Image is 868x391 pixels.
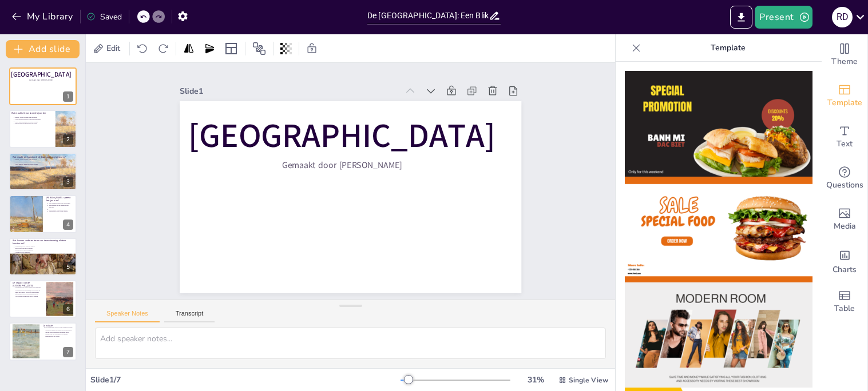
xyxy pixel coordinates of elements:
[49,211,73,213] p: Waardering voor kleine dingen
[827,97,862,109] span: Template
[822,75,867,117] div: Add ready made slides
[180,86,398,97] div: Slide 1
[822,34,867,75] div: Change the overall theme
[822,199,867,240] div: Add images, graphics, shapes or video
[49,209,73,211] p: Eenvoudige plek, grote impact
[49,202,73,205] p: Het schilderij biedt rust en vreugde
[282,159,402,171] span: Gemaakt door [PERSON_NAME]
[164,310,215,322] button: Transcript
[29,79,53,81] span: Gemaakt door [PERSON_NAME]
[625,177,812,282] img: thumb-2.png
[49,205,73,209] p: Schoonheid van de natuur wordt getoond
[625,71,812,177] img: thumb-1.png
[9,195,77,233] div: 4
[645,34,810,62] p: Template
[15,121,73,123] p: Geen mensen, maar een kalme natuur
[15,249,73,251] p: Kleine details zijn belangrijk
[15,122,73,125] p: Emotionele resonantie van het werk
[730,6,752,29] button: Export to PowerPoint
[6,40,80,58] button: Add slide
[43,324,73,328] p: Conclusie
[95,310,160,322] button: Speaker Notes
[46,196,73,202] p: [PERSON_NAME] spreekt het jou aan?
[834,302,855,315] span: Table
[834,220,856,233] span: Media
[822,281,867,322] div: Add a table
[9,238,77,276] div: 5
[822,240,867,281] div: Add charts and graphs
[63,262,73,272] div: 5
[13,239,73,245] p: Wat kunnen anderen leren van deze stroming of deze kunstenaar?
[45,327,73,337] p: De Heidelberg School blijft een invloedrijke stroming binnen de kunst, die ons herinnert aan de s...
[63,347,73,357] div: 7
[86,11,122,22] div: Saved
[13,281,43,288] p: De impact van de [GEOGRAPHIC_DATA]
[832,6,853,29] button: r d
[15,247,73,249] p: Kunst hoeft niet groot te zijn
[252,42,266,55] span: Position
[837,138,853,150] span: Text
[15,161,73,163] p: Losse penseelstreken creëren levendigheid
[833,264,857,276] span: Charts
[15,159,73,161] p: Zachte, lichte kleuren zijn opvallend
[63,304,73,314] div: 6
[9,110,77,147] div: 2
[832,7,853,27] div: r d
[15,287,43,297] p: De Heidelberg School heeft de waardering voor natuur en het gebruik van licht in de kunst bevorde...
[63,134,73,145] div: 2
[15,116,73,118] p: Zachte, lichte kleuren zijn opvallend
[222,39,240,58] div: Layout
[13,155,73,159] p: Wat maakt dit kunstwerk of deze stroming bijzonder?
[367,7,489,24] input: Insert title
[63,177,73,187] div: 3
[15,163,73,165] p: Geen mensen, maar een kalme natuur
[625,282,812,388] img: thumb-3.png
[9,280,77,318] div: 6
[826,179,863,191] span: Questions
[15,118,73,121] p: Losse penseelstreken creëren levendigheid
[522,374,549,385] div: 31 %
[63,91,73,102] div: 1
[90,374,401,385] div: Slide 1 / 7
[822,117,867,158] div: Add text boxes
[9,322,77,360] div: 7
[822,158,867,199] div: Get real-time input from your audience
[9,153,77,190] div: 3
[9,67,77,105] div: 1
[9,7,78,26] button: My Library
[569,376,608,385] span: Single View
[188,114,495,158] span: [GEOGRAPHIC_DATA]
[63,220,73,230] div: 4
[15,245,73,247] p: Waardering voor gewone dingen
[831,55,858,68] span: Theme
[755,6,812,29] button: Present
[15,251,73,253] p: Aandacht voor de natuur
[11,111,46,114] span: Wat maakt dit kunstwerk bijzonder
[15,165,73,167] p: Emotionele resonantie van het werk
[104,43,122,54] span: Edit
[11,70,72,78] span: [GEOGRAPHIC_DATA]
